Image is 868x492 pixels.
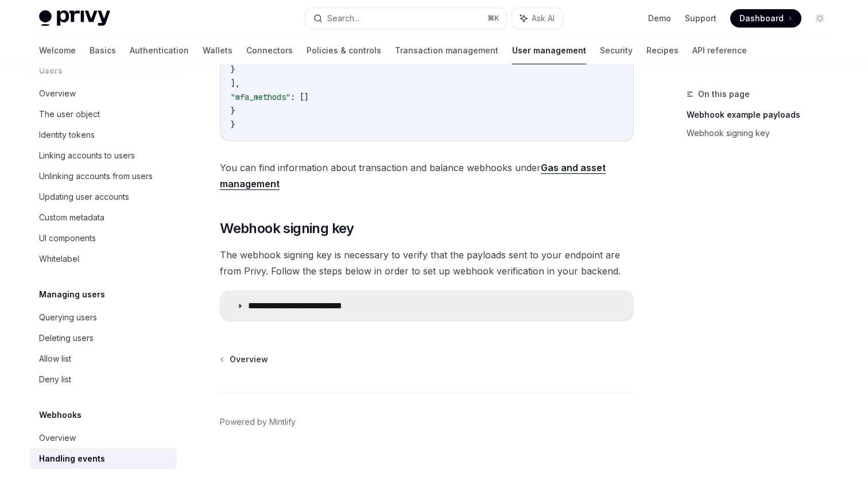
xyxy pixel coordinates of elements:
h5: Webhooks [39,408,82,422]
a: Overview [221,354,268,365]
a: Allow list [30,348,177,369]
span: You can find information about transaction and balance webhooks under [220,160,634,192]
div: Updating user accounts [39,190,129,204]
img: light logo [39,10,110,26]
div: Linking accounts to users [39,149,135,162]
div: Custom metadata [39,211,104,224]
a: Deleting users [30,328,177,348]
a: Unlinking accounts from users [30,166,177,187]
a: Webhook example payloads [687,106,838,124]
span: } [231,106,235,116]
div: Overview [39,87,76,100]
div: Querying users [39,311,97,324]
a: Querying users [30,307,177,328]
a: API reference [692,37,747,64]
a: Powered by Mintlify [220,416,296,428]
span: : [] [290,92,309,102]
a: Transaction management [395,37,498,64]
a: The user object [30,104,177,125]
div: Handling events [39,452,105,466]
a: UI components [30,228,177,249]
a: Basics [90,37,116,64]
h5: Managing users [39,288,105,301]
a: Security [600,37,633,64]
span: Dashboard [739,13,784,24]
a: Overview [30,428,177,448]
a: Welcome [39,37,76,64]
a: Linking accounts to users [30,145,177,166]
a: Webhook signing key [687,124,838,142]
button: Search...⌘K [305,8,506,29]
span: ⌘ K [487,14,499,23]
div: Search... [327,11,359,25]
span: Ask AI [532,13,555,24]
span: The webhook signing key is necessary to verify that the payloads sent to your endpoint are from P... [220,247,634,279]
div: Whitelabel [39,252,79,266]
div: The user object [39,107,100,121]
a: Identity tokens [30,125,177,145]
a: Connectors [246,37,293,64]
div: Deleting users [39,331,94,345]
span: } [231,119,235,130]
span: ], [231,78,240,88]
div: UI components [39,231,96,245]
a: Whitelabel [30,249,177,269]
a: Updating user accounts [30,187,177,207]
div: Allow list [39,352,71,366]
button: Toggle dark mode [811,9,829,28]
span: Overview [230,354,268,365]
span: "mfa_methods" [231,92,290,102]
a: Handling events [30,448,177,469]
a: Dashboard [730,9,801,28]
div: Identity tokens [39,128,95,142]
a: Support [685,13,716,24]
span: On this page [698,87,750,101]
div: Overview [39,431,76,445]
a: Overview [30,83,177,104]
a: Deny list [30,369,177,390]
a: Recipes [646,37,679,64]
a: Wallets [203,37,232,64]
span: Webhook signing key [220,219,354,238]
a: User management [512,37,586,64]
button: Ask AI [512,8,563,29]
a: Demo [648,13,671,24]
a: Policies & controls [307,37,381,64]
div: Unlinking accounts from users [39,169,153,183]
span: } [231,64,235,75]
div: Deny list [39,373,71,386]
a: Authentication [130,37,189,64]
a: Custom metadata [30,207,177,228]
